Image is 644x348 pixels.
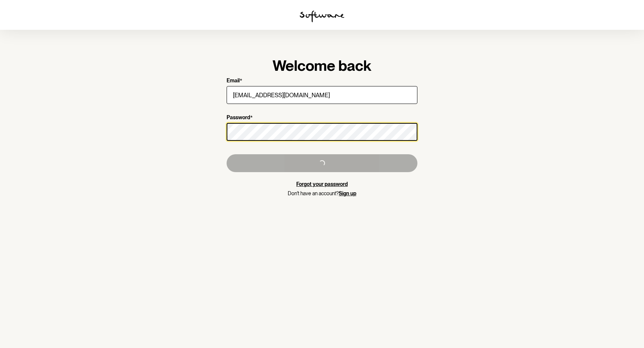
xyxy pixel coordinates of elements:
p: Don't have an account? [227,190,417,197]
p: Password [227,114,250,121]
img: software logo [300,10,344,22]
a: Sign up [339,190,356,196]
h1: Welcome back [227,57,417,75]
a: Forgot your password [296,181,348,187]
p: Email [227,77,240,85]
